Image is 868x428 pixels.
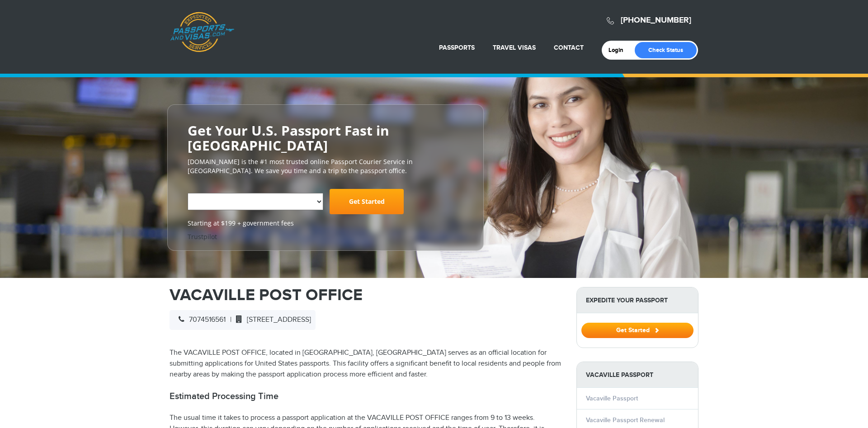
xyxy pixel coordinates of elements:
span: 7074516561 [174,315,226,324]
a: Check Status [635,42,697,58]
a: Get Started [330,189,404,214]
a: Passports & [DOMAIN_NAME] [170,12,234,52]
a: Travel Visas [493,44,536,52]
a: Vacaville Passport [586,395,638,402]
a: Get Started [581,326,693,334]
strong: Vacaville Passport [577,362,698,388]
span: [STREET_ADDRESS] [231,315,311,324]
p: [DOMAIN_NAME] is the #1 most trusted online Passport Courier Service in [GEOGRAPHIC_DATA]. We sav... [188,157,463,175]
span: Starting at $199 + government fees [188,219,463,228]
a: Passports [439,44,475,52]
div: | [170,310,316,330]
h1: VACAVILLE POST OFFICE [170,287,563,303]
a: [PHONE_NUMBER] [621,15,691,25]
a: Contact [554,44,584,52]
strong: Expedite Your Passport [577,287,698,313]
a: Vacaville Passport Renewal [586,416,665,424]
h2: Get Your U.S. Passport Fast in [GEOGRAPHIC_DATA] [188,123,463,153]
a: Login [609,47,630,54]
button: Get Started [581,323,693,338]
a: Trustpilot [188,232,217,241]
p: The VACAVILLE POST OFFICE, located in [GEOGRAPHIC_DATA], [GEOGRAPHIC_DATA] serves as an official ... [170,348,563,380]
h2: Estimated Processing Time [170,391,563,402]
